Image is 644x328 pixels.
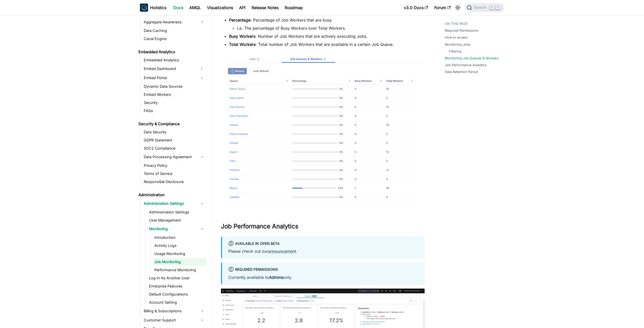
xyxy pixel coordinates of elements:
button: Expand sidebar category 'Embed Portal' [197,74,206,82]
a: Account Setting [148,299,206,306]
li: : Number of Job Workers that are actively executing Jobs. [229,33,425,39]
strong: Busy Workers [229,34,255,39]
div: Required Permissions [228,266,419,273]
a: API [236,4,248,12]
strong: Percentage [229,17,251,23]
a: Embedded Analytics [137,48,206,56]
a: GDPR Statement [142,137,206,144]
h2: Job Performance Analytics [221,223,425,232]
a: Usage Monitoring [153,250,206,257]
strong: Total Workers [229,42,256,47]
a: Forum [431,4,454,12]
a: HolisticsHolistics [140,4,166,12]
a: Monitoring Job Queues & Workers [445,56,498,61]
p: Currently available to only. [228,274,419,280]
a: Administration Settings [148,209,206,216]
a: Security [142,99,206,106]
li: : Percentage of Job Workers that are busy [229,17,425,31]
a: Data Caching [142,27,206,34]
a: Security & Compliance [137,120,206,127]
button: Switch between dark and light mode (currently light mode) [454,4,462,12]
button: Expand sidebar category 'Embed Dashboard' [197,65,206,73]
a: Aggregate Awareness [142,18,206,26]
a: Activity Logs [153,242,206,249]
a: Responsible Disclosure [142,178,206,185]
a: Docs [170,4,186,12]
li: I.e. The percentage of Busy Workers over Total Workers. [237,25,425,31]
a: Data Retention Period [445,69,478,74]
a: How to access [445,35,468,40]
kbd: K [495,5,501,10]
a: Administration [137,191,206,198]
span: Search [472,5,489,10]
a: Monitoring Jobs [445,42,470,47]
button: Search (Command+K) [465,3,504,12]
a: Terms of Service [142,170,206,177]
a: Administration Settings [142,199,206,208]
a: Filtering [449,49,461,54]
a: Introduction [153,234,206,241]
img: Holistics [140,4,148,12]
a: Enterprise Features [148,283,206,290]
div: Available in Open Beta [228,241,419,247]
a: Visualizations [204,4,236,12]
a: Customer Support [142,316,206,324]
a: Embedded Analytics [142,57,206,64]
a: Performance Monitoring [153,266,206,274]
a: Embed Portal [142,74,197,82]
a: AMQL [186,4,204,12]
a: Billing & Subscriptions [142,307,206,315]
a: Canal Engine [142,35,206,42]
a: Data Processing Agreement [142,153,206,161]
a: Data Security [142,129,206,136]
a: Job Monitoring [153,258,206,265]
a: User Management [148,217,206,224]
a: Monitoring [148,225,206,233]
a: Release Notes [248,4,282,12]
a: SOC2 Compliance [142,145,206,152]
b: Holistics [150,5,166,11]
nav: Docs sidebar [135,15,211,328]
a: Log In As Another User [148,275,206,282]
a: Job Performance Analytics [445,63,486,67]
a: Embed Dashboard [142,65,197,73]
p: Please check out our . [228,248,419,254]
a: Embed Workers [142,91,206,98]
a: Default Configurations [148,291,206,298]
kbd: ⌘ [489,5,494,10]
a: announcement [268,249,296,254]
a: Required Permissions [445,28,478,33]
a: Roadmap [282,4,306,12]
li: : Total number of Job Workers that are available in a certain Job Queue. [229,41,425,47]
a: v3.0 Docs [401,4,431,12]
a: Privacy Policy [142,162,206,169]
a: Dynamic Data Sources [142,83,206,90]
strong: Admins [269,275,283,280]
a: FAQs [142,107,206,114]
